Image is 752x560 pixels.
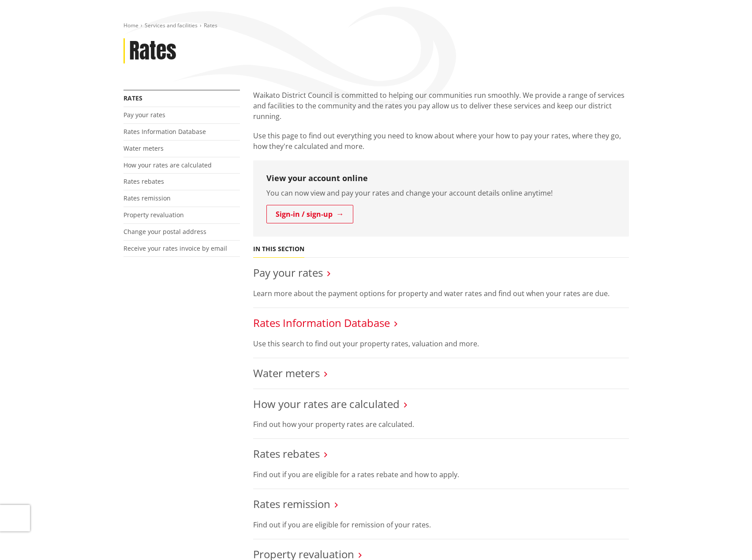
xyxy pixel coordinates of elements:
a: Rates rebates [253,446,320,461]
a: Receive your rates invoice by email [123,244,227,252]
a: Change your postal address [123,227,206,236]
a: Services and facilities [145,22,198,29]
a: Rates remission [123,194,171,202]
a: Property revaluation [123,211,184,219]
a: How your rates are calculated [123,161,212,169]
a: Rates remission [253,497,330,511]
a: Sign-in / sign-up [266,205,353,223]
a: Water meters [253,366,320,380]
a: Pay your rates [123,111,165,119]
p: Waikato District Council is committed to helping our communities run smoothly. We provide a range... [253,90,629,122]
p: Learn more about the payment options for property and water rates and find out when your rates ar... [253,288,629,299]
a: Water meters [123,144,164,152]
a: Pay your rates [253,265,323,280]
a: Rates rebates [123,177,164,185]
p: Find out if you are eligible for a rates rebate and how to apply. [253,469,629,480]
p: You can now view and pay your rates and change your account details online anytime! [266,188,616,198]
p: Find out how your property rates are calculated. [253,419,629,430]
span: Rates [204,22,217,29]
a: Rates Information Database [253,315,390,330]
h5: In this section [253,245,304,253]
p: Use this page to find out everything you need to know about where your how to pay your rates, whe... [253,130,629,152]
h1: Rates [129,38,176,64]
h3: View your account online [266,174,616,183]
a: Rates Information Database [123,127,206,136]
iframe: Messenger Launcher [711,523,743,555]
p: Find out if you are eligible for remission of your rates. [253,519,629,530]
a: Rates [123,94,142,102]
a: How your rates are calculated [253,397,400,411]
a: Home [123,22,138,29]
nav: breadcrumb [123,22,629,30]
p: Use this search to find out your property rates, valuation and more. [253,338,629,349]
